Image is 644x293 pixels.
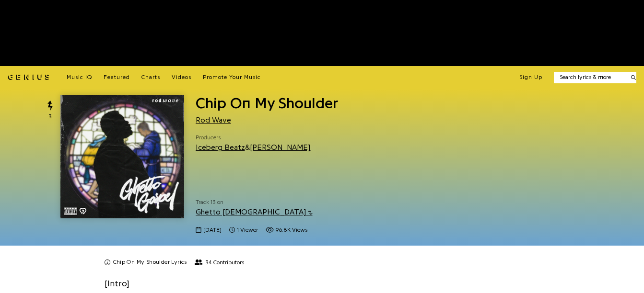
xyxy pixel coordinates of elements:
[104,74,130,81] a: Featured
[266,226,307,234] span: 96,837 views
[67,74,92,81] a: Music IQ
[203,74,261,80] span: Promote Your Music
[141,74,160,80] span: Charts
[196,134,311,142] span: Producers
[203,74,261,81] a: Promote Your Music
[196,198,381,206] span: Track 13 on
[104,74,130,80] span: Featured
[196,142,311,153] div: &
[519,74,542,81] button: Sign Up
[60,95,184,218] img: Cover art for Chip On My Shoulder by Rod Wave
[195,259,244,266] button: 34 Contributors
[196,208,313,216] a: Ghetto [DEMOGRAPHIC_DATA]
[113,259,187,266] h2: Chip On My Shoulder Lyrics
[229,226,258,234] span: 1 viewer
[196,96,338,111] span: Chip On My Shoulder
[554,73,625,81] input: Search lyrics & more
[48,113,52,121] span: 3
[196,116,231,124] a: Rod Wave
[250,144,311,151] a: [PERSON_NAME]
[203,226,222,234] span: [DATE]
[276,226,307,234] span: 96.8K views
[67,74,92,80] span: Music IQ
[172,74,191,80] span: Videos
[141,74,160,81] a: Charts
[237,226,258,234] span: 1 viewer
[205,259,244,266] span: 34 Contributors
[196,144,245,151] a: Iceberg Beatz
[172,74,191,81] a: Videos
